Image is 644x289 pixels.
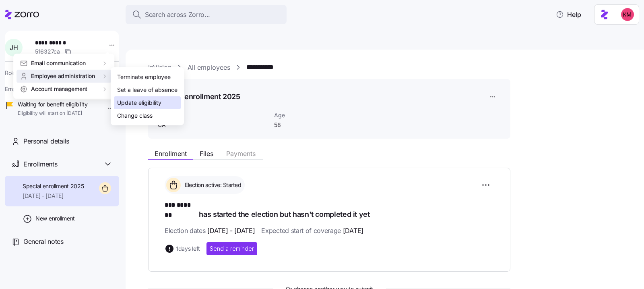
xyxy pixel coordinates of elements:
[31,59,86,67] span: Email communication
[117,85,178,94] div: Set a leave of absence
[31,72,95,80] span: Employee administration
[117,98,161,107] div: Update eligibility
[31,85,87,93] span: Account management
[117,73,171,81] div: Terminate employee
[117,111,153,120] div: Change class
